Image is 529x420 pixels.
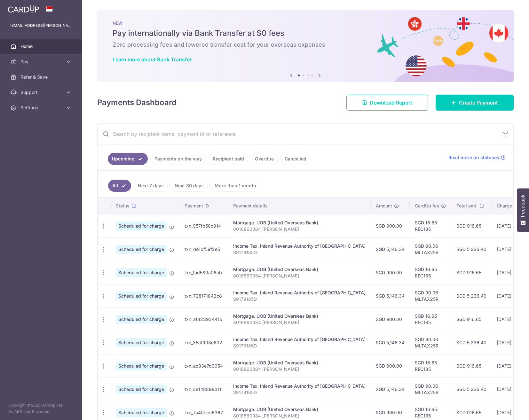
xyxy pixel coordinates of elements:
span: Amount [376,203,392,209]
td: SGD 5,236.40 [451,331,492,354]
td: SGD 16.65 REC185 [410,354,451,377]
a: Next 30 days [170,180,208,192]
div: Mortgage. UOB (United Overseas Bank) [233,266,366,273]
td: SGD 16.65 REC185 [410,214,451,237]
div: Mortgage. UOB (United Overseas Bank) [233,220,366,226]
p: 8018860384 [PERSON_NAME] [233,413,366,419]
span: Scheduled for charge [116,268,167,277]
div: Income Tax. Inland Revenue Authority of [GEOGRAPHIC_DATA] [233,290,366,296]
a: Payments on the way [150,153,206,165]
td: SGD 900.00 [371,354,410,377]
p: S9179185D [233,389,366,396]
a: Next 7 days [134,180,168,192]
td: SGD 5,146.34 [371,284,410,307]
span: Pay [20,58,63,65]
td: SGD 5,236.40 [451,284,492,307]
td: SGD 5,146.34 [371,377,410,401]
td: txn_35a1908e602 [179,331,228,354]
h5: Pay internationally via Bank Transfer at $0 fees [113,28,498,38]
td: SGD 16.65 REC185 [410,307,451,331]
p: 8018860384 [PERSON_NAME] [233,273,366,279]
h4: Payments Dashboard [97,97,177,108]
div: Income Tax. Inland Revenue Authority of [GEOGRAPHIC_DATA] [233,336,366,343]
a: Create Payment [436,95,514,111]
a: All [108,180,131,192]
td: SGD 5,146.34 [371,331,410,354]
p: 8018860384 [PERSON_NAME] [233,226,366,232]
td: SGD 90.06 MLTAX25R [410,237,451,261]
p: 8018860384 [PERSON_NAME] [233,366,366,372]
td: SGD 900.00 [371,214,410,237]
p: [EMAIL_ADDRESS][PERSON_NAME][DOMAIN_NAME] [10,22,72,29]
a: Learn more about Bank Transfer [113,56,192,63]
a: Overdue [251,153,278,165]
span: Home [20,43,63,50]
td: SGD 916.65 [451,214,492,237]
td: SGD 916.65 [451,307,492,331]
span: Create Payment [459,99,498,106]
td: SGD 90.06 MLTAX25R [410,331,451,354]
div: Income Tax. Inland Revenue Authority of [GEOGRAPHIC_DATA] [233,243,366,249]
span: Scheduled for charge [116,222,167,230]
a: Recipient paid [209,153,248,165]
button: Feedback - Show survey [517,188,529,232]
a: Cancelled [280,153,311,165]
h6: Zero processing fees and lowered transfer cost for your overseas expenses [113,41,498,49]
td: txn_af82393441b [179,307,228,331]
span: Scheduled for charge [116,408,167,417]
div: Mortgage. UOB (United Overseas Bank) [233,360,366,366]
th: Payment ID [179,198,228,214]
a: More than 1 month [210,180,260,192]
td: txn_957fb58c914 [179,214,228,237]
span: Download Report [370,99,412,106]
td: txn_1ad580a06ab [179,261,228,284]
p: NEW [113,20,498,26]
img: Bank transfer banner [97,10,514,82]
td: SGD 16.65 REC185 [410,261,451,284]
p: S9179185D [233,343,366,349]
div: Income Tax. Inland Revenue Authority of [GEOGRAPHIC_DATA] [233,383,366,389]
td: SGD 916.65 [451,354,492,377]
div: Mortgage. UOB (United Overseas Bank) [233,313,366,319]
span: Read more on statuses [448,154,499,161]
div: Mortgage. UOB (United Overseas Bank) [233,406,366,413]
span: Scheduled for charge [116,362,167,370]
span: CardUp fee [415,203,439,209]
img: CardUp [8,5,39,13]
span: Support [20,89,63,96]
td: SGD 90.06 MLTAX25R [410,377,451,401]
span: Refer & Save [20,74,63,80]
a: Download Report [346,95,428,111]
td: txn_3e148898d11 [179,377,228,401]
input: Search by recipient name, payment id or reference [98,124,498,144]
td: txn_ac33e7d9954 [179,354,228,377]
span: Scheduled for charge [116,385,167,394]
span: Charge date [497,203,523,209]
span: Scheduled for charge [116,292,167,300]
td: SGD 5,146.34 [371,237,410,261]
span: Scheduled for charge [116,245,167,254]
td: SGD 5,236.40 [451,377,492,401]
p: 8018860384 [PERSON_NAME] [233,319,366,326]
span: Scheduled for charge [116,315,167,324]
th: Payment details [228,198,371,214]
td: SGD 90.06 MLTAX25R [410,284,451,307]
td: txn_728171842c8 [179,284,228,307]
td: SGD 916.65 [451,261,492,284]
span: Scheduled for charge [116,338,167,347]
td: SGD 900.00 [371,261,410,284]
td: SGD 900.00 [371,307,410,331]
span: Total amt. [456,203,478,209]
span: Feedback [520,195,526,217]
td: txn_de1bf59f2e5 [179,237,228,261]
a: Read more on statuses [448,154,506,161]
a: Upcoming [108,153,148,165]
td: SGD 5,236.40 [451,237,492,261]
span: Status [116,203,130,209]
p: S9179185D [233,249,366,256]
p: S9179185D [233,296,366,302]
span: Settings [20,105,63,111]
